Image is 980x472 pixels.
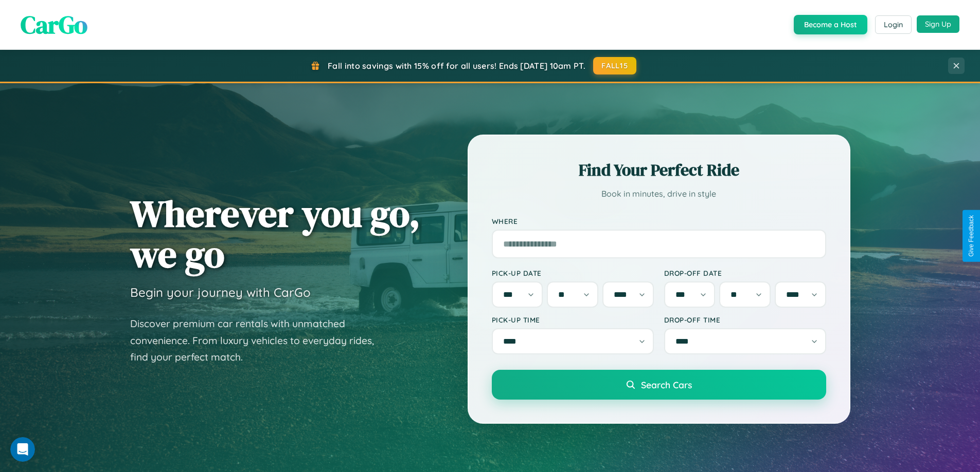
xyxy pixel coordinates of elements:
h2: Find Your Perfect Ride [492,159,826,181]
button: FALL15 [593,57,636,74]
button: Search Cars [492,370,826,400]
h3: Begin your journey with CarGo [130,285,311,300]
button: Become a Host [794,15,867,34]
button: Sign Up [917,15,959,33]
label: Pick-up Time [492,315,654,324]
span: Search Cars [641,379,692,390]
div: Give Feedback [968,215,975,257]
p: Discover premium car rentals with unmatched convenience. From luxury vehicles to everyday rides, ... [130,315,387,366]
span: CarGo [21,8,87,42]
label: Drop-off Date [664,269,826,277]
label: Drop-off Time [664,315,826,324]
label: Pick-up Date [492,269,654,277]
h1: Wherever you go, we go [130,193,420,274]
label: Where [492,217,826,225]
button: Login [875,15,912,34]
p: Book in minutes, drive in style [492,186,826,201]
iframe: Intercom live chat [10,437,35,462]
span: Fall into savings with 15% off for all users! Ends [DATE] 10am PT. [328,61,585,71]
